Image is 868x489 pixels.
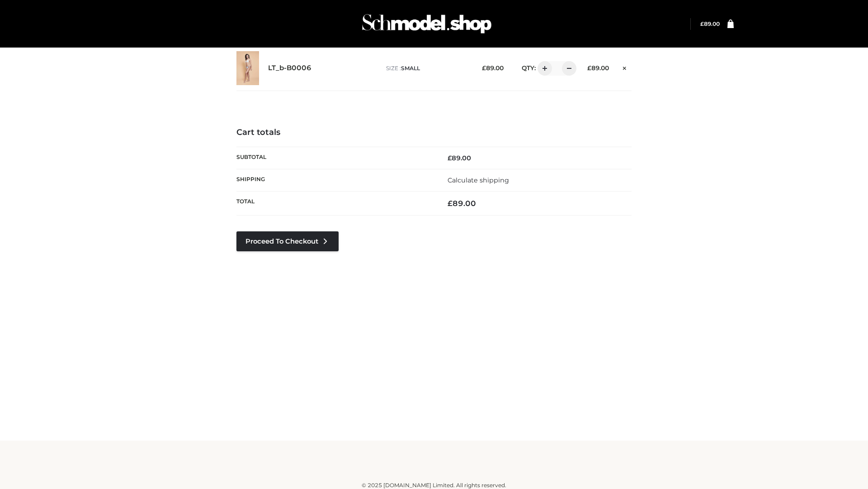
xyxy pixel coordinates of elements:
a: Calculate shipping [448,176,509,184]
a: £89.00 [700,20,720,27]
th: Subtotal [236,147,434,169]
p: size : [386,64,468,72]
a: LT_b-B0006 [268,64,311,72]
bdi: 89.00 [448,199,476,208]
div: QTY: [513,61,573,76]
span: £ [700,20,704,27]
span: £ [448,199,453,208]
span: £ [482,64,486,72]
bdi: 89.00 [587,64,609,72]
a: Proceed to Checkout [236,231,339,251]
bdi: 89.00 [448,154,471,162]
h4: Cart totals [236,128,632,138]
th: Total [236,192,434,216]
span: £ [587,64,591,72]
bdi: 89.00 [482,64,504,72]
bdi: 89.00 [700,20,720,27]
span: SMALL [401,65,420,72]
img: Schmodel Admin 964 [359,6,495,42]
span: £ [448,154,452,162]
a: Remove this item [618,61,632,73]
th: Shipping [236,169,434,191]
